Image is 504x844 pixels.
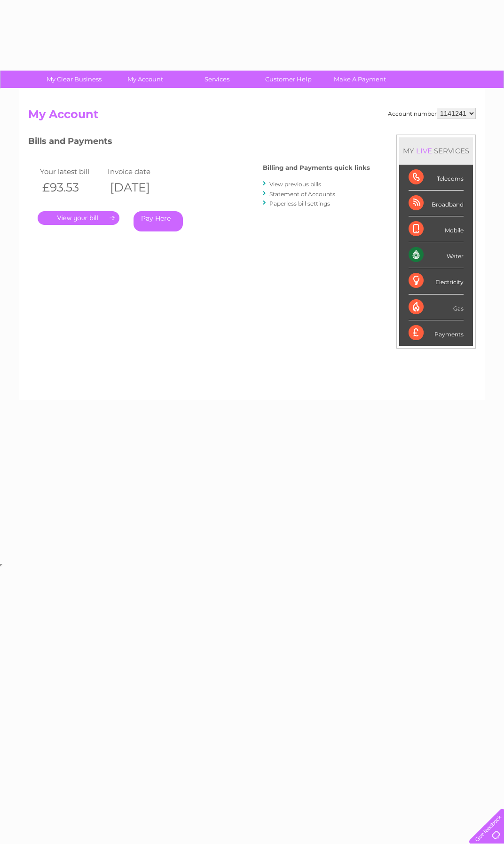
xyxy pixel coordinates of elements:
div: Water [409,242,464,268]
div: Gas [409,295,464,320]
a: My Account [107,71,184,88]
th: £93.53 [38,178,105,197]
h3: Bills and Payments [28,135,370,151]
a: . [38,211,119,225]
td: Invoice date [105,165,173,178]
div: MY SERVICES [399,137,473,164]
a: Pay Here [134,211,183,231]
h4: Billing and Payments quick links [263,164,370,171]
div: Mobile [409,216,464,242]
a: View previous bills [269,181,321,188]
a: Make A Payment [321,71,399,88]
div: Account number [388,108,476,119]
div: Broadband [409,191,464,216]
div: Payments [409,320,464,346]
div: Electricity [409,268,464,294]
a: Paperless bill settings [269,200,330,207]
div: LIVE [414,146,434,155]
a: Services [178,71,256,88]
h2: My Account [28,108,476,126]
a: Customer Help [250,71,327,88]
div: Telecoms [409,165,464,191]
th: [DATE] [105,178,173,197]
a: My Clear Business [35,71,113,88]
td: Your latest bill [38,165,105,178]
a: Statement of Accounts [269,191,335,198]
